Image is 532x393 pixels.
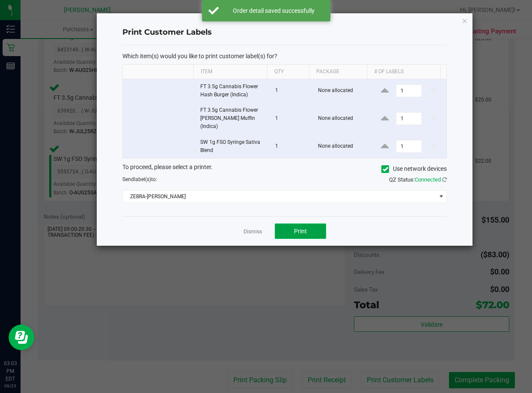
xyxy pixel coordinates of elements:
div: To proceed, please select a printer. [116,163,454,176]
td: None allocated [313,135,372,158]
span: Print [294,228,307,235]
td: FT 3.5g Cannabis Flower [PERSON_NAME] Muffin (Indica) [195,103,270,135]
td: 1 [270,103,313,135]
th: Item [193,65,267,79]
button: Print [275,223,326,239]
span: Connected [415,176,441,183]
span: ZEBRA-[PERSON_NAME] [123,191,436,202]
span: label(s) [134,176,151,182]
th: Package [309,65,367,79]
th: # of labels [367,65,440,79]
th: Qty [267,65,309,79]
td: SW 1g FSO Syringe Sativa Blend [195,135,270,158]
span: QZ Status: [389,176,447,183]
td: FT 3.5g Cannabis Flower Hash Burger (Indica) [195,79,270,103]
label: Use network devices [381,164,447,173]
td: 1 [270,135,313,158]
td: 1 [270,79,313,103]
span: Send to: [122,176,157,182]
td: None allocated [313,103,372,135]
p: Which item(s) would you like to print customer label(s) for? [122,52,447,60]
div: Order detail saved successfully [223,6,324,15]
iframe: Resource center [9,325,34,350]
td: None allocated [313,79,372,103]
h4: Print Customer Labels [122,27,447,38]
a: Dismiss [244,228,262,235]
